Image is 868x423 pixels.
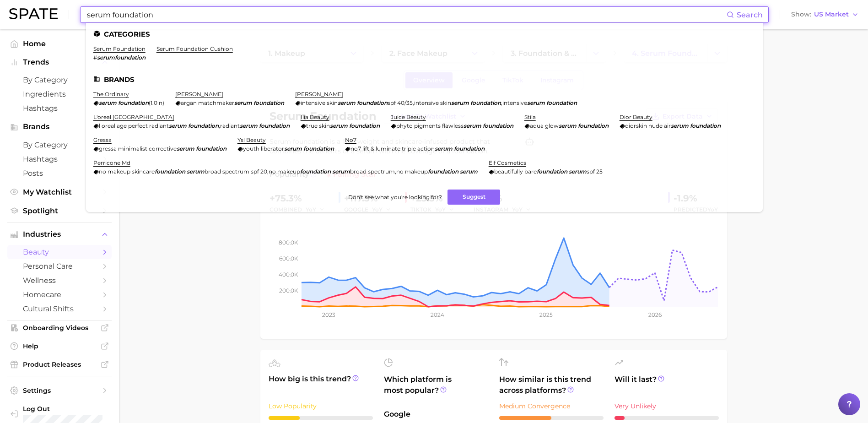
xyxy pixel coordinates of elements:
[23,58,96,66] span: Trends
[23,76,96,84] span: by Category
[269,374,373,396] span: How big is this trend?
[7,358,112,371] a: Product Releases
[301,99,338,106] span: intensive skin
[322,311,335,318] tspan: 2023
[620,114,652,120] a: dior beauty
[237,136,266,143] a: ysl beauty
[23,155,96,163] span: Hashtags
[93,30,755,38] li: Categories
[269,168,300,175] span: no makeup
[615,401,719,412] div: Very Unlikely
[384,374,488,404] span: Which platform is most popular?
[7,245,112,259] a: beauty
[396,168,428,175] span: no makeup
[188,122,219,129] em: foundation
[93,136,112,143] a: gressa
[615,374,719,396] span: Will it last?
[23,123,96,131] span: Brands
[330,122,348,129] em: serum
[7,138,112,152] a: by Category
[388,99,413,106] span: spf 40/35
[23,104,96,113] span: Hashtags
[23,290,96,299] span: homecare
[93,159,130,166] a: perricone md
[350,145,435,152] span: no7 lift & luminate triple action
[499,416,604,420] div: 5 / 10
[7,259,112,273] a: personal care
[791,12,811,17] span: Show
[181,99,234,106] span: argan matchmaker
[269,401,373,412] div: Low Popularity
[93,91,129,98] a: the ordinary
[23,262,96,271] span: personal care
[306,122,330,129] span: true skin
[23,39,96,48] span: Home
[559,122,577,129] em: serum
[220,122,240,129] span: radiant
[671,122,689,129] em: serum
[546,99,577,106] em: foundation
[23,276,96,285] span: wellness
[23,90,96,98] span: Ingredients
[348,194,442,201] span: Don't see what you're looking for?
[7,55,112,69] button: Trends
[99,168,155,175] span: no makeup skincare
[7,204,112,218] a: Spotlight
[23,324,96,332] span: Onboarding Videos
[527,99,545,106] em: serum
[23,206,96,215] span: Spotlight
[23,386,96,395] span: Settings
[175,91,223,98] a: [PERSON_NAME]
[23,360,96,369] span: Product Releases
[454,145,485,152] em: foundation
[489,159,526,166] a: elf cosmetics
[269,416,373,420] div: 3 / 10
[431,311,444,318] tspan: 2024
[464,122,481,129] em: serum
[177,145,194,152] em: serum
[156,45,233,52] a: serum foundation cushion
[690,122,721,129] em: foundation
[615,416,719,420] div: 1 / 10
[530,122,559,129] span: aqua glow
[9,8,58,19] img: SPATE
[648,311,661,318] tspan: 2026
[301,114,329,120] a: ilia beauty
[332,168,350,175] em: serum
[502,99,527,106] span: intensive
[524,114,536,120] a: stila
[23,248,96,256] span: beauty
[7,37,112,51] a: Home
[118,99,149,106] em: foundation
[587,168,603,175] span: spf 25
[357,99,388,106] em: foundation
[205,168,267,175] span: broad spectrum spf 20
[7,185,112,199] a: My Watchlist
[625,122,671,129] span: diorskin nude air
[93,76,755,83] li: Brands
[338,99,356,106] em: serum
[494,168,537,175] span: beautifully bare
[345,136,356,143] a: no7
[483,122,513,129] em: foundation
[196,145,226,152] em: foundation
[23,230,96,239] span: Industries
[23,304,96,313] span: cultural shifts
[234,99,252,106] em: serum
[428,168,458,175] em: foundation
[295,99,577,106] div: , ,
[499,374,604,396] span: How similar is this trend across platforms?
[7,321,112,335] a: Onboarding Videos
[578,122,609,129] em: foundation
[499,401,604,412] div: Medium Convergence
[350,168,395,175] span: broad spectrum
[7,287,112,302] a: homecare
[303,145,334,152] em: foundation
[7,166,112,180] a: Posts
[349,122,380,129] em: foundation
[187,168,205,175] em: serum
[93,122,290,129] div: ,
[384,409,488,420] span: Google
[23,188,96,196] span: My Watchlist
[707,206,718,213] span: YoY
